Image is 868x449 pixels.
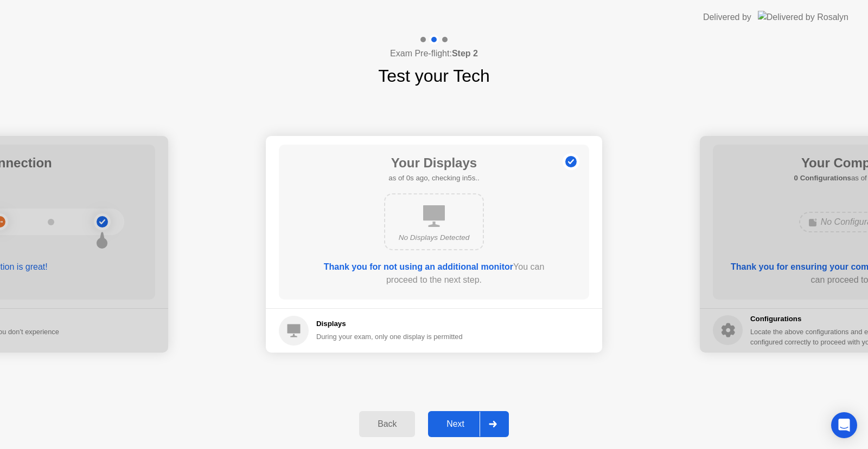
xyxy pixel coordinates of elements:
[388,173,479,184] h5: as of 0s ago, checking in5s..
[703,11,751,24] div: Delivered by
[378,63,490,89] h1: Test your Tech
[316,331,463,342] div: During your exam, only one display is permitted
[362,419,412,429] div: Back
[831,412,857,438] div: Open Intercom Messenger
[359,411,415,437] button: Back
[394,232,474,243] div: No Displays Detected
[310,261,558,287] div: You can proceed to the next step.
[758,11,848,23] img: Delivered by Rosalyn
[390,47,478,60] h4: Exam Pre-flight:
[324,262,513,271] b: Thank you for not using an additional monitor
[388,153,479,173] h1: Your Displays
[428,411,509,437] button: Next
[431,419,480,429] div: Next
[452,49,478,58] b: Step 2
[316,318,463,329] h5: Displays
